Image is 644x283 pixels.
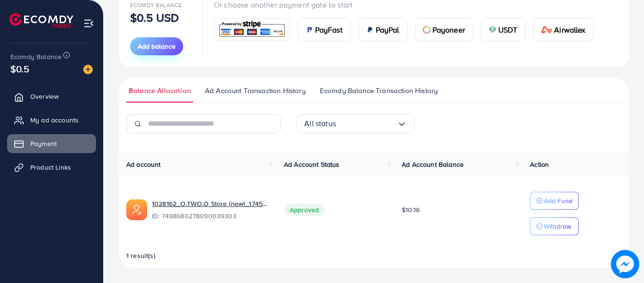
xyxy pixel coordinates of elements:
[432,24,465,35] span: Payoneer
[214,18,290,41] a: card
[533,18,594,42] a: cardAirwallex
[358,18,407,42] a: cardPayPal
[423,26,431,34] img: card
[7,87,96,106] a: Overview
[544,221,571,232] p: Withdraw
[541,26,553,34] img: card
[481,18,526,42] a: cardUSDT
[544,195,573,206] p: Add Fund
[129,86,191,96] span: Balance Allocation
[530,217,579,235] button: Withdraw
[489,26,496,34] img: card
[152,199,269,208] a: 1028162_O.TWO.O Store (new)_1745922898267
[366,26,374,34] img: card
[83,18,94,29] img: menu
[284,160,340,169] span: Ad Account Status
[10,52,62,61] span: Ecomdy Balance
[315,24,343,35] span: PayFast
[336,116,397,131] input: Search for option
[10,62,30,76] span: $0.5
[415,18,473,42] a: cardPayoneer
[83,65,93,74] img: image
[126,199,147,220] img: ic-ads-acc.e4c84228.svg
[298,18,351,42] a: cardPayFast
[30,115,79,125] span: My ad accounts
[498,24,518,35] span: USDT
[30,163,71,172] span: Product Links
[7,134,96,153] a: Payment
[530,160,549,169] span: Action
[205,86,306,96] span: Ad Account Transaction History
[402,205,420,214] span: $10.16
[152,211,269,221] span: ID: 7498680278090039303
[130,37,183,55] button: Add balance
[306,26,313,34] img: card
[152,199,269,221] div: <span class='underline'>1028162_O.TWO.O Store (new)_1745922898267</span></br>7498680278090039303
[130,12,179,23] p: $0.5 USD
[530,192,579,210] button: Add Fund
[30,92,59,101] span: Overview
[611,250,639,278] img: image
[30,139,57,148] span: Payment
[7,111,96,129] a: My ad accounts
[402,160,464,169] span: Ad Account Balance
[217,19,287,40] img: card
[296,114,415,133] div: Search for option
[126,160,161,169] span: Ad account
[554,24,585,35] span: Airwallex
[320,86,438,96] span: Ecomdy Balance Transaction History
[9,13,73,28] img: logo
[376,24,399,35] span: PayPal
[138,42,176,51] span: Add balance
[130,1,182,9] span: Ecomdy Balance
[126,251,156,260] span: 1 result(s)
[304,116,336,131] span: All status
[284,204,325,216] span: Approved
[7,158,96,177] a: Product Links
